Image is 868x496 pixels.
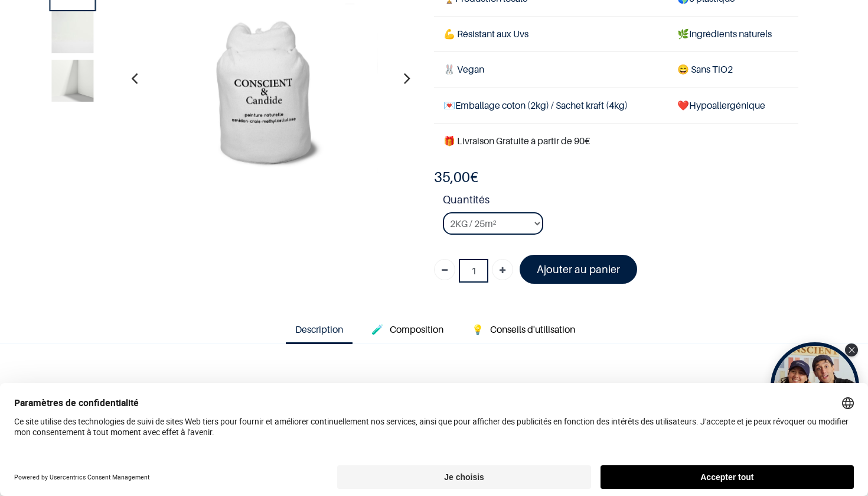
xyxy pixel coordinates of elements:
span: 💌 [443,99,455,111]
td: Ingrédients naturels [668,17,798,52]
b: € [434,168,478,186]
div: Tolstoy bubble widget [771,342,859,431]
font: 🎁 Livraison Gratuite à partir de 90€ [443,135,590,147]
span: 😄 S [677,63,696,75]
font: Ajouter au panier [537,263,620,275]
span: 🐰 Vegan [443,63,484,75]
img: Product image [52,60,94,102]
td: ❤️Hypoallergénique [668,87,798,123]
span: Description [295,323,343,335]
span: 🧪 [371,323,383,335]
img: Product image [52,11,94,53]
strong: Quantités [443,192,798,212]
div: Open Tolstoy widget [771,342,859,431]
a: Ajouter [492,259,513,280]
div: Close Tolstoy widget [845,343,858,356]
div: Open Tolstoy [771,342,859,431]
span: 35,00 [434,168,470,186]
span: Composition [390,323,443,335]
span: Conseils d'utilisation [490,323,575,335]
span: 💪 Résistant aux Uvs [443,28,528,40]
span: 🌿 [677,28,689,40]
a: Supprimer [434,259,455,280]
td: ans TiO2 [668,52,798,87]
td: Emballage coton (2kg) / Sachet kraft (4kg) [434,87,668,123]
button: Open chat widget [10,10,45,46]
span: 💡 [472,323,484,335]
a: Ajouter au panier [520,255,637,284]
